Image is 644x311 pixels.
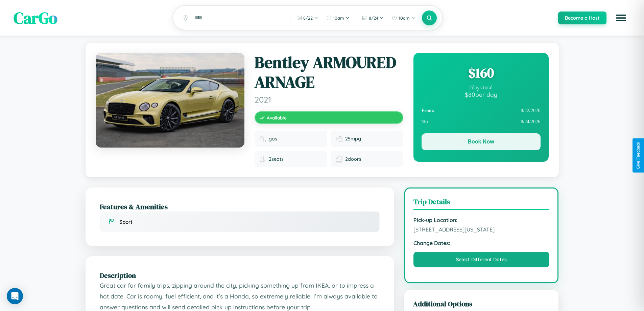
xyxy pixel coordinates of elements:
img: Seats [259,156,266,162]
span: Sport [119,219,133,225]
span: 25 mpg [345,136,361,142]
div: Open Intercom Messenger [7,288,23,304]
span: gas [269,136,277,142]
span: 10am [333,15,344,21]
h1: Bentley ARMOURED ARNAGE [255,53,403,92]
button: 8/22 [293,13,321,23]
img: Bentley ARMOURED ARNAGE 2021 [96,53,244,148]
button: Book Now [422,133,541,150]
button: 8/24 [359,13,387,23]
strong: Pick-up Location: [413,217,550,223]
span: Available [267,115,287,120]
h3: Trip Details [413,197,550,210]
div: 8 / 24 / 2026 [422,116,541,127]
span: 2 seats [269,156,284,162]
h2: Description [100,270,380,280]
div: 8 / 22 / 2026 [422,105,541,116]
span: 8 / 24 [369,15,378,21]
button: Become a Host [558,12,606,24]
h2: Features & Amenities [100,202,380,212]
span: 10am [399,15,410,21]
strong: To: [422,119,428,125]
span: 8 / 22 [303,15,313,21]
div: $ 80 per day [422,91,541,98]
span: CarGo [14,7,57,29]
button: Select Different Dates [413,252,550,267]
span: 2 doors [345,156,361,162]
img: Doors [336,156,342,162]
div: $ 160 [422,64,541,82]
div: Give Feedback [636,142,641,169]
strong: Change Dates: [413,240,550,246]
img: Fuel type [259,135,266,142]
strong: From: [422,108,435,113]
h3: Additional Options [413,299,550,309]
img: Fuel efficiency [336,135,342,142]
button: 10am [323,13,353,23]
span: 2021 [255,94,403,105]
button: Open menu [612,8,630,27]
span: [STREET_ADDRESS][US_STATE] [413,226,550,233]
div: 2 days total [422,85,541,91]
button: 10am [388,13,419,23]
